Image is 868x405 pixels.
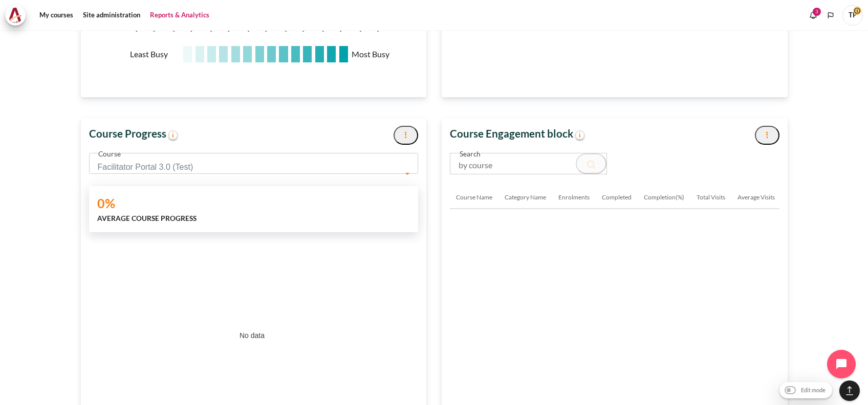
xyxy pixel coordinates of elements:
[130,48,168,60] label: Least Busy
[247,25,267,32] tspan: [DATE]
[690,187,731,209] th: Total visits
[97,213,197,223] label: Average Course Progress
[731,187,781,209] th: Average visits
[460,149,481,160] label: Search
[98,149,121,160] label: Course
[89,127,179,140] strong: Course Progress
[97,194,119,212] label: 0%
[813,8,821,16] div: 3
[79,5,144,26] a: Site administration
[146,5,213,26] a: Reports & Analytics
[552,187,596,209] th: Enrolments
[89,153,419,174] span: Facilitator Portal 3.0 (Test)
[352,48,389,60] label: Most Busy
[285,25,304,32] tspan: [DATE]
[823,8,838,23] button: Languages
[8,8,23,23] img: Architeck
[239,331,264,340] text: No data
[839,380,860,401] button: [[backtotopbutton]]
[210,25,229,32] tspan: [DATE]
[36,5,77,26] a: My courses
[842,5,863,26] a: User menu
[638,187,690,209] th: Completion(%)
[172,25,192,32] tspan: [DATE]
[5,5,31,26] a: Architeck Architeck
[322,25,341,32] tspan: [DATE]
[806,8,821,23] div: Show notification window with 3 new notifications
[98,160,403,174] span: Facilitator Portal 3.0 (Test)
[450,187,498,209] th: Course Name
[359,25,379,32] tspan: [DATE]
[136,25,155,32] tspan: [DATE]
[450,153,606,174] input: by course
[842,5,863,26] span: TP
[498,187,552,209] th: Category Name
[596,187,638,209] th: Completed
[450,127,585,140] strong: Course Engagement block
